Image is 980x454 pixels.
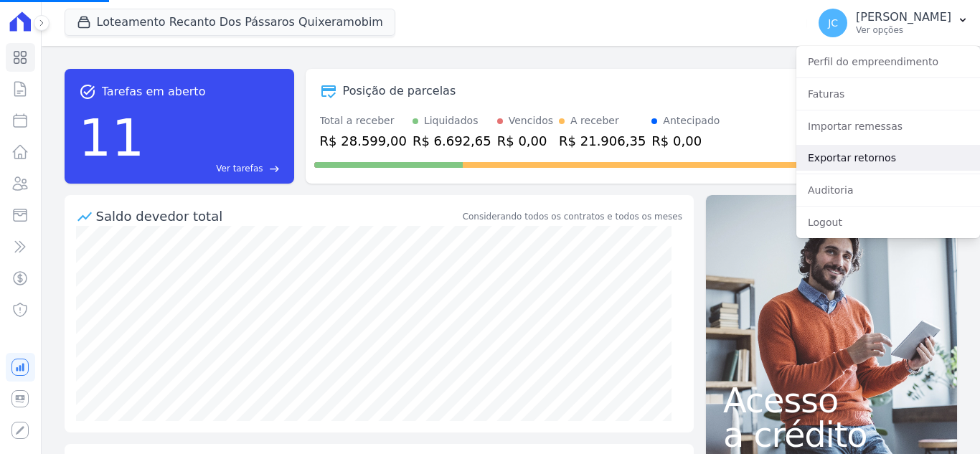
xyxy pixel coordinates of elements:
[79,100,145,175] div: 11
[79,83,96,100] span: task_alt
[463,210,682,223] div: Considerando todos os contratos e todos os meses
[413,131,491,151] div: R$ 6.692,65
[320,131,407,151] div: R$ 28.599,00
[856,24,951,36] p: Ver opções
[216,162,263,175] span: Ver tarefas
[96,207,460,226] div: Saldo devedor total
[320,113,407,128] div: Total a receber
[509,113,553,128] div: Vencidos
[663,113,720,128] div: Antecipado
[150,162,279,175] a: Ver tarefas east
[796,81,980,107] a: Faturas
[559,131,646,151] div: R$ 21.906,35
[828,18,838,28] span: JC
[102,83,206,100] span: Tarefas em aberto
[807,3,980,43] button: JC [PERSON_NAME] Ver opções
[424,113,479,128] div: Liquidados
[269,164,280,174] span: east
[723,383,940,417] span: Acesso
[796,145,980,171] a: Exportar retornos
[796,113,980,139] a: Importar remessas
[65,9,395,36] button: Loteamento Recanto Dos Pássaros Quixeramobim
[651,131,720,151] div: R$ 0,00
[796,209,980,235] a: Logout
[856,10,951,24] p: [PERSON_NAME]
[570,113,619,128] div: A receber
[497,131,553,151] div: R$ 0,00
[343,82,456,100] div: Posição de parcelas
[723,417,940,452] span: a crédito
[796,49,980,75] a: Perfil do empreendimento
[796,177,980,203] a: Auditoria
